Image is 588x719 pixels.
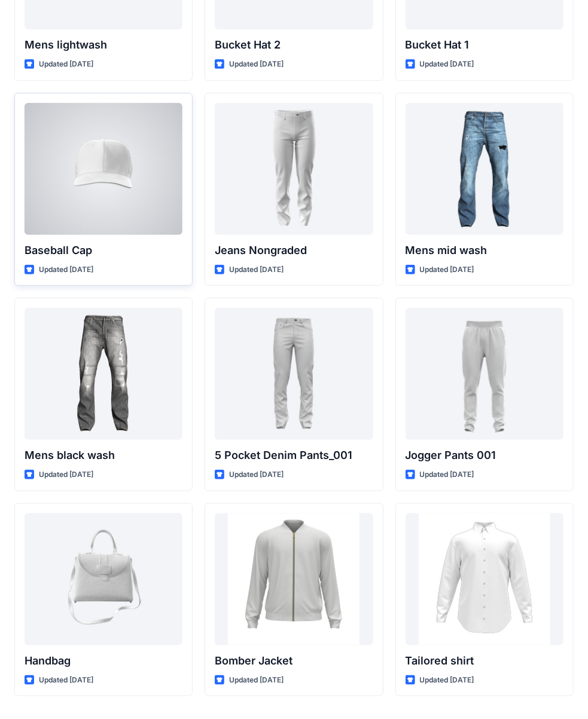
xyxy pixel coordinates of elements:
p: Updated [DATE] [420,469,474,481]
p: Updated [DATE] [39,674,93,687]
p: Mens black wash [25,447,182,464]
a: Baseball Cap [25,103,182,235]
a: Handbag [25,513,182,645]
p: Updated [DATE] [229,264,284,276]
a: Jeans Nongraded [215,103,373,235]
p: Mens mid wash [406,242,563,259]
a: Mens black wash [25,308,182,440]
p: Updated [DATE] [420,674,474,687]
p: Jogger Pants 001 [406,447,563,464]
p: Updated [DATE] [420,264,474,276]
p: Updated [DATE] [229,58,284,71]
p: 5 Pocket Denim Pants_001 [215,447,373,464]
p: Updated [DATE] [39,264,93,276]
p: Handbag [25,652,182,669]
p: Baseball Cap [25,242,182,259]
p: Bomber Jacket [215,652,373,669]
p: Mens lightwash [25,37,182,53]
a: 5 Pocket Denim Pants_001 [215,308,373,440]
p: Jeans Nongraded [215,242,373,259]
a: Tailored shirt [406,513,563,645]
p: Bucket Hat 1 [406,37,563,53]
p: Bucket Hat 2 [215,37,373,53]
p: Updated [DATE] [39,58,93,71]
a: Mens mid wash [406,103,563,235]
a: Bomber Jacket [215,513,373,645]
a: Jogger Pants 001 [406,308,563,440]
p: Updated [DATE] [420,58,474,71]
p: Tailored shirt [406,652,563,669]
p: Updated [DATE] [229,469,284,481]
p: Updated [DATE] [39,469,93,481]
p: Updated [DATE] [229,674,284,687]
